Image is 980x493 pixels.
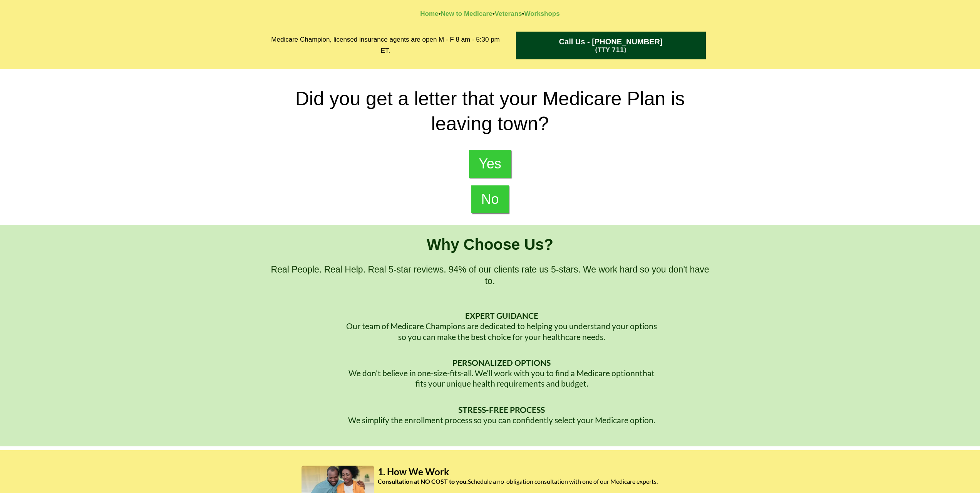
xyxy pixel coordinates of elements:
strong: • [522,10,524,17]
p: fits your unique health requirements and budget. [292,378,712,389]
a: No [471,185,508,213]
h2: 1. How We Work [378,466,679,478]
h2: Schedule a no-obligation consultation with one of our Medicare experts. [378,478,679,486]
h2: Medicare Champion, licensed insurance agents are open M - F 8 am - 5:30 pm ET. [267,34,504,57]
span: No [481,191,499,207]
a: Call Us - 1-833-344-4981 (TTY 711) [516,32,706,59]
p: We simplify the enrollment process so you can confidently select your Medicare option. [292,415,712,425]
a: Workshops [524,10,560,17]
strong: STRESS-FREE PROCESS [458,405,545,414]
strong: Consultation at NO COST to you. [378,478,468,485]
span: Call Us - [PHONE_NUMBER] [559,37,663,46]
a: Veterans [495,10,522,17]
p: We don't believe in one-size-fits-all. We'll work with you to find a Medicare optionnthat [292,368,712,378]
p: Our team of Medicare Champions are dedicated to helping you understand your options [292,321,712,331]
h2: Did you get a letter that your Medicare Plan is leaving town? [267,86,714,136]
h2: Real People. Real Help. Real 5-star reviews. 94% of our clients rate us 5-stars. We work hard so ... [267,264,714,287]
a: New to Medicare [441,10,492,17]
strong: EXPERT GUIDANCE [465,311,538,320]
a: Yes [469,150,511,178]
span: (TTY 711) [595,47,627,54]
a: Home [420,10,438,17]
strong: PERSONALIZED OPTIONS [452,358,551,367]
strong: • [439,10,441,17]
h1: Why Choose Us? [267,234,714,254]
strong: • [493,10,495,17]
p: so you can make the best choice for your healthcare needs. [292,331,712,342]
span: Yes [479,156,501,172]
